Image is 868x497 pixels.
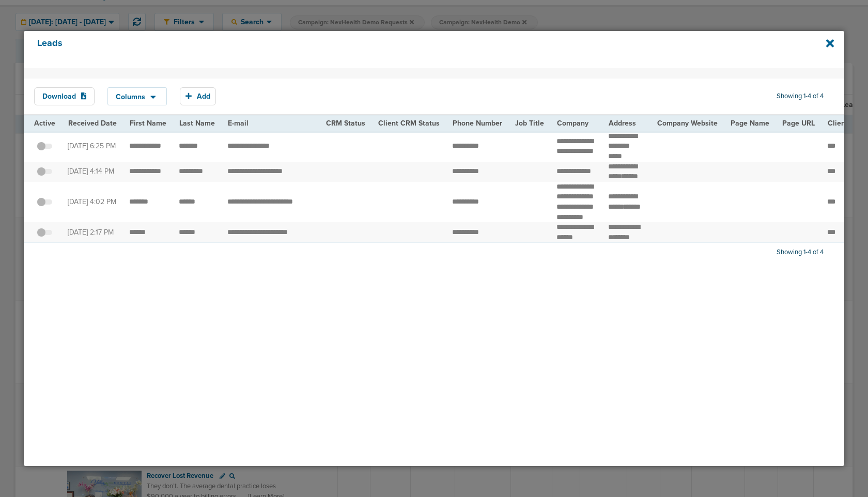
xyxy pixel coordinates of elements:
th: Page Name [724,115,776,131]
th: Address [602,115,650,131]
span: Last Name [179,119,215,128]
span: CRM Status [326,119,365,128]
span: Client Id [828,119,856,128]
span: Showing 1-4 of 4 [777,248,824,257]
h4: Leads [37,38,755,61]
th: Client CRM Status [371,115,446,131]
td: [DATE] 2:17 PM [61,222,123,243]
th: Company [550,115,602,131]
span: First Name [130,119,166,128]
td: [DATE] 6:25 PM [61,131,123,162]
button: Download [34,87,95,105]
span: Active [34,119,55,128]
span: Received Date [68,119,117,128]
span: Columns [116,94,145,101]
td: [DATE] 4:14 PM [61,162,123,182]
button: Add [180,87,216,105]
span: Phone Number [453,119,502,128]
span: Showing 1-4 of 4 [777,92,824,101]
span: E-mail [228,119,249,128]
td: [DATE] 4:02 PM [61,182,123,222]
th: Company Website [650,115,724,131]
span: Add [197,92,210,101]
th: Job Title [508,115,550,131]
span: Page URL [782,119,815,128]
